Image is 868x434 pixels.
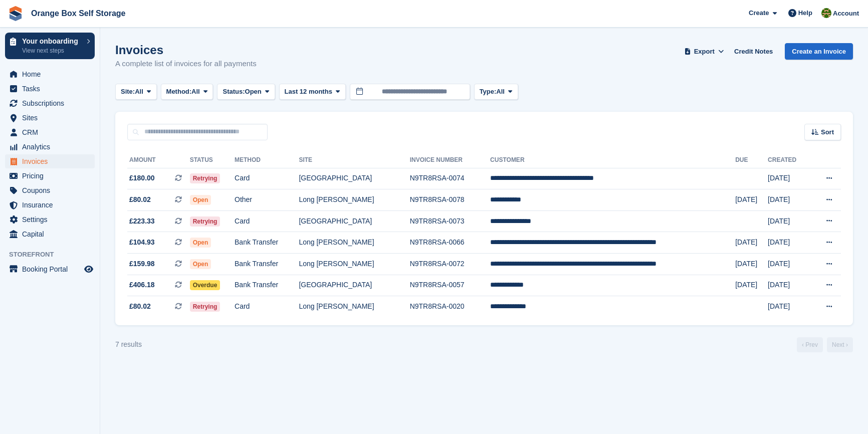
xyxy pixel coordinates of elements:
[5,169,95,183] a: menu
[22,183,82,197] span: Coupons
[129,259,155,269] span: £159.98
[245,87,262,97] span: Open
[121,87,135,97] span: Site:
[190,173,221,183] span: Retrying
[190,280,221,290] span: Overdue
[129,194,151,205] span: £80.02
[735,189,768,211] td: [DATE]
[129,301,151,312] span: £80.02
[5,154,95,168] a: menu
[8,6,23,21] img: stora-icon-8386f47178a22dfd0bd8f6a31ec36ba5ce8667c1dd55bd0f319d3a0aa187defe.svg
[235,152,299,168] th: Method
[410,232,490,254] td: N9TR8RSA-0066
[410,189,490,211] td: N9TR8RSA-0078
[694,47,715,57] span: Export
[5,96,95,110] a: menu
[299,275,409,296] td: [GEOGRAPHIC_DATA]
[22,169,82,183] span: Pricing
[410,210,490,232] td: N9TR8RSA-0073
[730,43,777,60] a: Credit Notes
[735,232,768,254] td: [DATE]
[191,87,200,97] span: All
[5,33,95,59] a: Your onboarding View next steps
[22,198,82,212] span: Insurance
[490,152,735,168] th: Customer
[235,168,299,189] td: Card
[9,250,100,260] span: Storefront
[22,67,82,81] span: Home
[496,87,505,97] span: All
[115,339,142,350] div: 7 results
[27,5,130,22] a: Orange Box Self Storage
[235,254,299,275] td: Bank Transfer
[5,111,95,125] a: menu
[768,189,810,211] td: [DATE]
[735,152,768,168] th: Due
[299,152,409,168] th: Site
[129,173,155,183] span: £180.00
[235,296,299,317] td: Card
[135,87,143,97] span: All
[235,210,299,232] td: Card
[827,337,853,352] a: Next
[5,140,95,154] a: menu
[735,254,768,275] td: [DATE]
[474,84,518,100] button: Type: All
[480,87,497,97] span: Type:
[299,168,409,189] td: [GEOGRAPHIC_DATA]
[410,254,490,275] td: N9TR8RSA-0072
[166,87,192,97] span: Method:
[22,140,82,154] span: Analytics
[115,84,157,100] button: Site: All
[235,189,299,211] td: Other
[129,280,155,290] span: £406.18
[279,84,346,100] button: Last 12 months
[235,232,299,254] td: Bank Transfer
[115,43,257,57] h1: Invoices
[768,152,810,168] th: Created
[749,8,769,18] span: Create
[299,232,409,254] td: Long [PERSON_NAME]
[768,275,810,296] td: [DATE]
[785,43,853,60] a: Create an Invoice
[798,8,812,18] span: Help
[129,216,155,227] span: £223.33
[190,216,221,227] span: Retrying
[5,125,95,139] a: menu
[5,82,95,96] a: menu
[299,210,409,232] td: [GEOGRAPHIC_DATA]
[821,8,831,18] img: SARAH T
[5,262,95,276] a: menu
[22,125,82,139] span: CRM
[22,262,82,276] span: Booking Portal
[190,238,211,248] span: Open
[682,43,726,60] button: Export
[190,302,221,312] span: Retrying
[821,127,834,137] span: Sort
[235,275,299,296] td: Bank Transfer
[115,58,257,70] p: A complete list of invoices for all payments
[223,87,245,97] span: Status:
[735,275,768,296] td: [DATE]
[5,227,95,241] a: menu
[795,337,855,352] nav: Page
[5,67,95,81] a: menu
[797,337,823,352] a: Previous
[127,152,190,168] th: Amount
[190,259,211,269] span: Open
[190,152,235,168] th: Status
[299,296,409,317] td: Long [PERSON_NAME]
[83,263,95,275] a: Preview store
[768,168,810,189] td: [DATE]
[833,9,859,19] span: Account
[22,46,82,55] p: View next steps
[410,296,490,317] td: N9TR8RSA-0020
[22,82,82,96] span: Tasks
[299,254,409,275] td: Long [PERSON_NAME]
[22,38,82,45] p: Your onboarding
[410,168,490,189] td: N9TR8RSA-0074
[217,84,275,100] button: Status: Open
[5,212,95,227] a: menu
[22,111,82,125] span: Sites
[299,189,409,211] td: Long [PERSON_NAME]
